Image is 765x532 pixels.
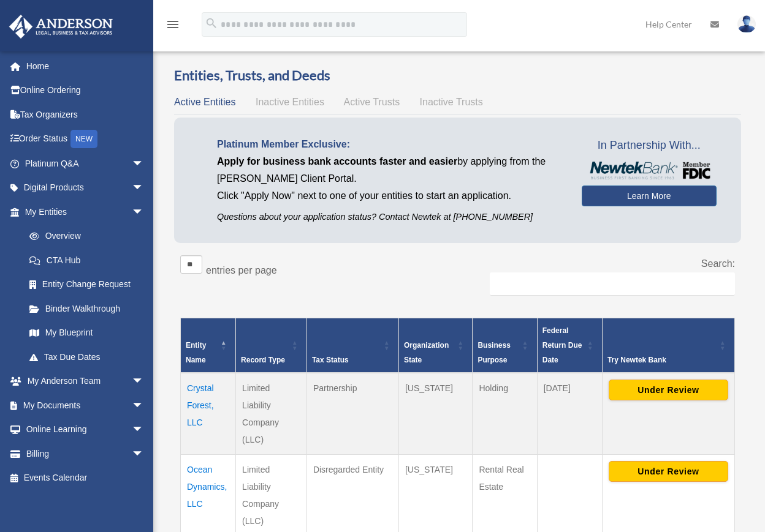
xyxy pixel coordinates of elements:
div: NEW [70,130,97,148]
a: My Anderson Teamarrow_drop_down [9,369,162,394]
a: Tax Due Dates [17,345,156,369]
div: Try Newtek Bank [607,353,716,367]
span: Inactive Trusts [420,97,483,107]
span: Active Trusts [344,97,400,107]
img: NewtekBankLogoSM.png [588,162,710,179]
a: Entity Change Request [17,272,156,297]
span: Federal Return Due Date [542,326,582,364]
p: Click "Apply Now" next to one of your entities to start an application. [217,187,563,204]
a: Tax Organizers [9,102,162,127]
span: In Partnership With... [582,136,717,155]
label: entries per page [206,265,277,275]
span: Record Type [241,356,285,364]
td: Holding [473,373,537,455]
a: Online Learningarrow_drop_down [9,418,162,442]
td: [US_STATE] [398,373,473,455]
th: Try Newtek Bank : Activate to sort [602,318,734,373]
a: Online Ordering [9,78,162,103]
th: Federal Return Due Date: Activate to sort [537,318,602,373]
a: Home [9,54,162,78]
button: Under Review [609,461,728,482]
span: arrow_drop_down [132,176,156,201]
img: User Pic [737,15,756,33]
span: arrow_drop_down [132,200,156,225]
span: Inactive Entities [256,97,324,107]
button: Under Review [609,380,728,400]
th: Record Type: Activate to sort [236,318,307,373]
span: arrow_drop_down [132,151,156,176]
a: Events Calendar [9,466,162,490]
th: Organization State: Activate to sort [398,318,473,373]
span: arrow_drop_down [132,441,156,466]
span: Apply for business bank accounts faster and easier [217,156,457,167]
p: by applying from the [PERSON_NAME] Client Portal. [217,153,563,187]
td: Partnership [306,373,398,455]
td: [DATE] [537,373,602,455]
th: Business Purpose: Activate to sort [473,318,537,373]
label: Search: [701,258,735,269]
a: Digital Productsarrow_drop_down [9,176,162,200]
span: Tax Status [312,356,349,364]
a: Learn More [582,185,717,206]
a: Order StatusNEW [9,127,162,152]
span: arrow_drop_down [132,393,156,418]
img: Anderson Advisors Platinum Portal [6,15,116,39]
span: Entity Name [186,341,206,364]
a: My Blueprint [17,321,156,345]
td: Limited Liability Company (LLC) [236,373,307,455]
a: menu [166,21,180,32]
td: Crystal Forest, LLC [181,373,236,455]
a: CTA Hub [17,248,156,272]
i: menu [166,17,180,32]
a: Binder Walkthrough [17,296,156,321]
i: search [205,17,218,30]
th: Tax Status: Activate to sort [306,318,398,373]
p: Questions about your application status? Contact Newtek at [PHONE_NUMBER] [217,209,563,225]
span: arrow_drop_down [132,369,156,394]
h3: Entities, Trusts, and Deeds [174,66,741,85]
th: Entity Name: Activate to invert sorting [181,318,236,373]
span: arrow_drop_down [132,418,156,443]
a: Billingarrow_drop_down [9,441,162,466]
p: Platinum Member Exclusive: [217,136,563,153]
a: Platinum Q&Aarrow_drop_down [9,151,162,176]
span: Organization State [404,341,449,364]
a: Overview [17,224,150,249]
span: Active Entities [174,97,235,107]
a: My Documentsarrow_drop_down [9,393,162,418]
a: My Entitiesarrow_drop_down [9,200,156,224]
span: Business Purpose [478,341,510,364]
